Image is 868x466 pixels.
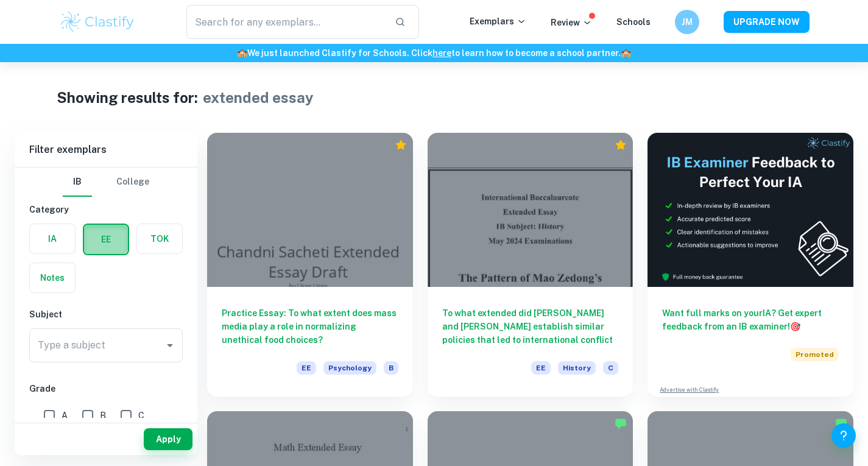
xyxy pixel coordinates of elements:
a: Schools [616,17,651,27]
h6: Category [29,203,183,216]
img: Clastify logo [59,10,136,34]
a: here [432,48,451,58]
img: Thumbnail [647,133,853,287]
h6: Grade [29,382,183,395]
div: Premium [395,139,407,151]
h6: To what extended did [PERSON_NAME] and [PERSON_NAME] establish similar policies that led to inter... [442,306,619,347]
span: 🏫 [621,48,631,58]
button: Open [161,337,178,354]
h6: Filter exemplars [15,133,197,167]
a: Practice Essay: To what extent does mass media play a role in normalizing unethical food choices?... [207,133,413,397]
h1: extended essay [203,86,314,108]
button: IA [30,224,75,253]
button: Notes [30,263,75,292]
span: C [603,361,618,375]
img: Marked [835,417,847,429]
span: 🏫 [237,48,247,58]
button: IB [63,168,92,197]
button: EE [84,225,128,254]
button: JM [675,10,699,34]
span: EE [297,361,316,375]
a: Advertise with Clastify [660,386,719,394]
a: To what extended did [PERSON_NAME] and [PERSON_NAME] establish similar policies that led to inter... [428,133,633,397]
span: EE [531,361,551,375]
button: College [116,168,149,197]
span: Psychology [323,361,376,375]
span: History [558,361,596,375]
span: A [62,409,68,422]
img: Marked [615,417,627,429]
h6: Subject [29,308,183,321]
button: Help and Feedback [831,423,856,448]
h6: JM [680,15,694,29]
button: UPGRADE NOW [724,11,810,33]
div: Premium [615,139,627,151]
input: Search for any exemplars... [186,5,386,39]
span: B [384,361,398,375]
h6: Practice Essay: To what extent does mass media play a role in normalizing unethical food choices? [222,306,398,347]
h6: Want full marks on your IA ? Get expert feedback from an IB examiner! [662,306,839,333]
h6: We just launched Clastify for Schools. Click to learn how to become a school partner. [2,46,866,60]
span: 🎯 [790,322,800,331]
span: C [138,409,144,422]
button: Apply [144,428,192,450]
span: B [100,409,106,422]
p: Review [551,16,592,29]
button: TOK [137,224,182,253]
h1: Showing results for: [57,86,198,108]
div: Filter type choice [63,168,149,197]
a: Want full marks on yourIA? Get expert feedback from an IB examiner!PromotedAdvertise with Clastify [647,133,853,397]
span: Promoted [791,348,839,361]
p: Exemplars [470,15,526,28]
